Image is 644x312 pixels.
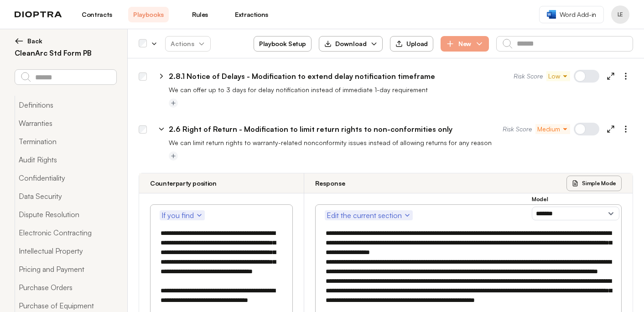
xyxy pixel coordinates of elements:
[15,187,116,205] button: Data Security
[539,6,604,23] a: Word Add-in
[27,36,42,46] span: Back
[15,36,116,46] button: Back
[160,210,205,220] button: If you find
[15,260,116,278] button: Pricing and Payment
[566,176,622,191] button: Simple Mode
[254,36,312,52] button: Playbook Setup
[15,36,24,46] img: left arrow
[15,224,116,242] button: Electronic Contracting
[327,210,411,221] span: Edit the current section
[546,71,570,81] button: Low
[15,47,116,58] h2: CleanArc Std Form PB
[395,40,428,48] div: Upload
[547,10,556,19] img: word
[390,36,433,52] button: Upload
[169,138,633,147] p: We can limit return rights to warranty-related nonconformity issues instead of allowing returns f...
[325,210,413,220] button: Edit the current section
[514,72,543,81] span: Risk Score
[77,7,117,22] a: Contracts
[169,124,452,135] p: 2.6 Right of Return - Modification to limit return rights to non-conformities only
[15,114,116,132] button: Warranties
[548,72,568,81] span: Low
[537,125,568,134] span: Medium
[150,179,217,188] h3: Counterparty position
[560,10,596,19] span: Word Add-in
[163,36,213,52] span: Actions
[231,7,272,22] a: Extractions
[532,196,619,203] h3: Model
[315,179,345,188] h3: Response
[161,210,203,221] span: If you find
[15,151,116,169] button: Audit Rights
[15,169,116,187] button: Confidentiality
[324,39,367,48] div: Download
[169,85,633,94] p: We can offer up to 3 days for delay notification instead of immediate 1-day requirement
[15,11,62,18] img: logo
[15,96,116,114] button: Definitions
[128,7,169,22] a: Playbooks
[503,125,532,134] span: Risk Score
[180,7,220,22] a: Rules
[169,71,435,82] p: 2.8.1 Notice of Delays - Modification to extend delay notification timeframe
[15,205,116,224] button: Dispute Resolution
[532,207,619,220] select: Model
[15,242,116,260] button: Intellectual Property
[319,36,383,52] button: Download
[139,40,147,48] div: Select all
[611,5,629,24] button: Profile menu
[535,124,570,134] button: Medium
[15,278,116,296] button: Purchase Orders
[15,132,116,151] button: Termination
[169,99,178,108] button: Add tag
[441,36,489,52] button: New
[165,36,211,52] button: Actions
[169,151,178,161] button: Add tag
